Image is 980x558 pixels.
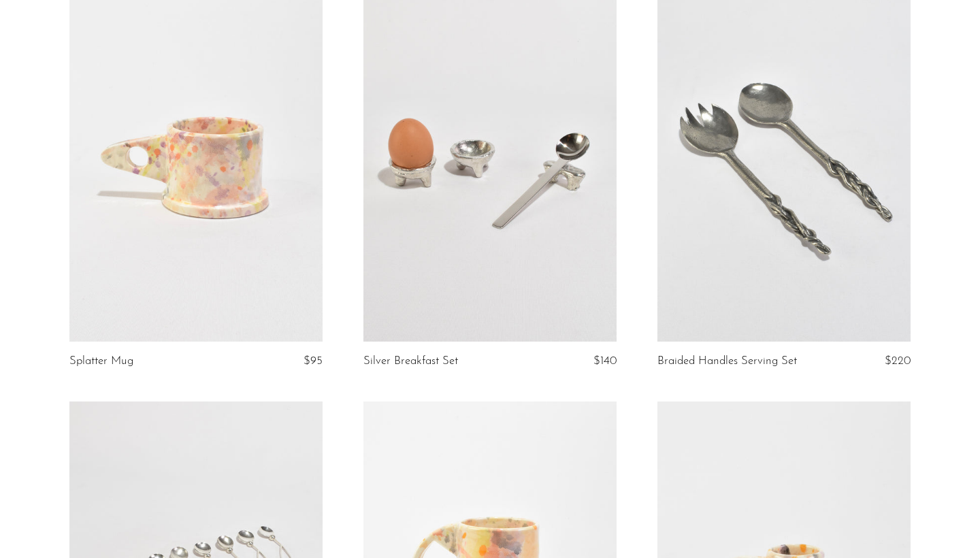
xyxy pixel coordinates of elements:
span: $220 [885,355,911,367]
span: $95 [304,355,323,367]
a: Splatter Mug [69,355,133,367]
span: $140 [593,355,617,367]
a: Braided Handles Serving Set [657,355,797,367]
a: Silver Breakfast Set [363,355,458,367]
